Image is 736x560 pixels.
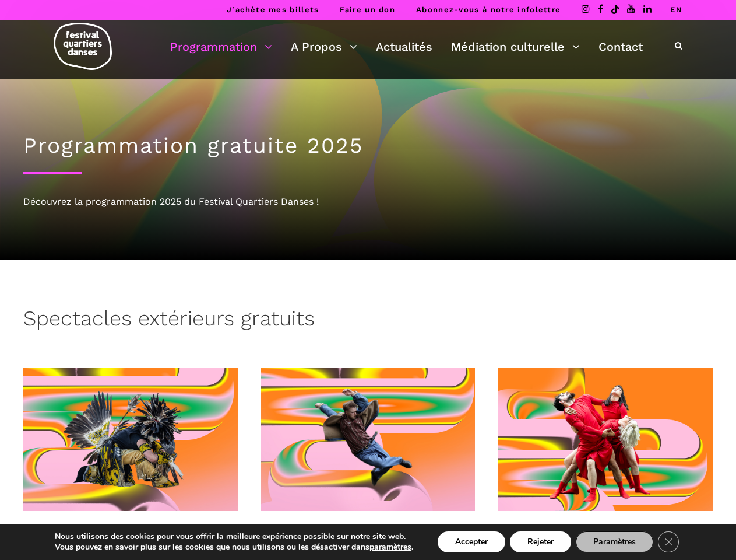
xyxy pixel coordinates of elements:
img: logo-fqd-med [54,23,112,70]
p: Nous utilisons des cookies pour vous offrir la meilleure expérience possible sur notre site web. [55,531,413,542]
a: Faire un don [340,5,395,14]
h3: Spectacles extérieurs gratuits [23,306,315,335]
button: Rejeter [510,531,571,552]
a: Contact [598,37,643,57]
a: Actualités [376,37,432,57]
button: Close GDPR Cookie Banner [658,531,679,552]
button: paramètres [369,542,411,552]
a: A Propos [291,37,357,57]
p: Vous pouvez en savoir plus sur les cookies que nous utilisons ou les désactiver dans . [55,542,413,552]
a: Abonnez-vous à notre infolettre [416,5,561,14]
a: J’achète mes billets [227,5,319,14]
button: Accepter [438,531,505,552]
button: Paramètres [576,531,653,552]
a: Médiation culturelle [451,37,580,57]
div: Découvrez la programmation 2025 du Festival Quartiers Danses ! [23,194,713,209]
a: Programmation [170,37,272,57]
h1: Programmation gratuite 2025 [23,133,713,159]
a: EN [670,5,682,14]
